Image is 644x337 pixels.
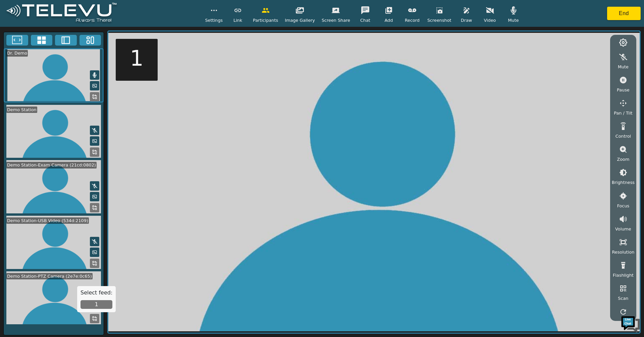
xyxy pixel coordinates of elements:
[607,7,641,20] button: End
[360,17,370,23] span: Chat
[461,17,472,23] span: Draw
[612,179,635,186] span: Brightness
[617,203,630,209] span: Focus
[322,17,350,23] span: Screen Share
[285,17,315,23] span: Image Gallery
[385,17,393,23] span: Add
[613,272,634,278] span: Flashlight
[6,273,93,279] div: Demo Station-PTZ Camera (2e7e:0c65)
[80,289,112,296] h5: Select feed:
[80,300,112,309] button: 1
[3,1,120,26] img: logoWhite.png
[35,35,113,44] div: Chat with us now
[130,46,144,71] h5: 1
[90,181,99,191] button: Mute
[39,84,93,152] span: We're online!
[6,162,97,168] div: Demo Station-Exam Camera (21cd:0802)
[484,17,496,23] span: Video
[615,226,631,232] span: Volume
[6,50,28,56] div: Dr. Demo
[11,31,28,48] img: d_736959983_company_1615157101543_736959983
[79,35,101,46] button: Three Window Medium
[508,17,519,23] span: Mute
[90,192,99,201] button: Picture in Picture
[233,17,242,23] span: Link
[618,64,629,70] span: Mute
[615,133,631,139] span: Control
[31,35,53,46] button: 4x4
[55,35,77,46] button: Two Window Medium
[90,147,99,157] button: Replace Feed
[6,107,37,113] div: Demo Station
[90,126,99,135] button: Mute
[6,35,28,46] button: Fullscreen
[6,217,89,224] div: Demo Station-USB Video (534d:2109)
[621,314,641,334] img: Chat Widget
[90,136,99,146] button: Picture in Picture
[90,92,99,102] button: Replace Feed
[205,17,223,23] span: Settings
[617,87,630,93] span: Pause
[90,259,99,268] button: Replace Feed
[617,156,629,162] span: Zoom
[110,3,126,19] div: Minimize live chat window
[90,203,99,212] button: Replace Feed
[90,314,99,323] button: Replace Feed
[253,17,278,23] span: Participants
[90,70,99,80] button: Mute
[90,248,99,257] button: Picture in Picture
[90,237,99,246] button: Mute
[3,183,128,206] textarea: Type your message and hit 'Enter'
[612,249,634,255] span: Resolution
[614,110,632,116] span: Pan / Tilt
[405,17,420,23] span: Record
[427,17,451,23] span: Screenshot
[90,81,99,90] button: Picture in Picture
[618,295,628,301] span: Scan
